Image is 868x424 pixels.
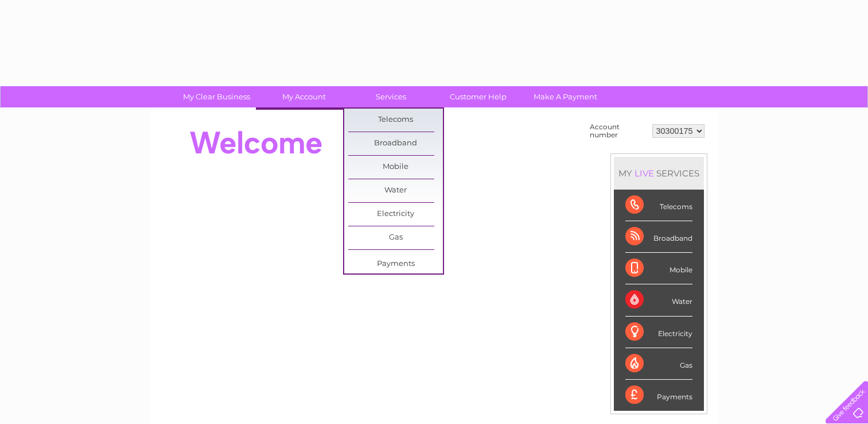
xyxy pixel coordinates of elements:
a: Mobile [348,156,443,179]
div: Electricity [625,317,692,348]
a: Water [348,179,443,202]
div: Mobile [625,253,692,284]
a: Telecoms [348,109,443,132]
div: Telecoms [625,190,692,221]
a: Electricity [348,203,443,226]
div: Water [625,284,692,316]
div: Payments [625,380,692,411]
div: MY SERVICES [614,157,704,190]
a: My Clear Business [169,86,264,107]
a: Broadband [348,132,443,155]
a: Services [344,86,438,107]
td: Account number [587,120,649,142]
a: Customer Help [431,86,526,107]
div: Broadband [625,221,692,253]
a: Bills and Payments [261,109,356,132]
a: Payments [348,253,443,276]
a: Gas [348,226,443,249]
div: Gas [625,348,692,380]
div: LIVE [632,168,656,179]
a: Make A Payment [518,86,613,107]
a: My Account [256,86,351,107]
